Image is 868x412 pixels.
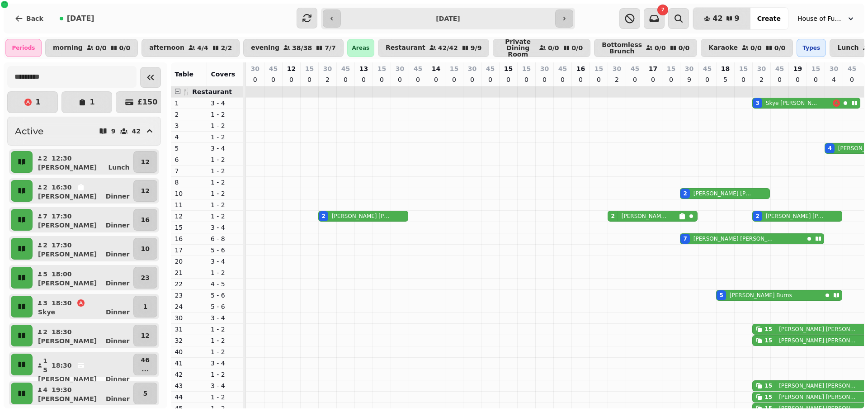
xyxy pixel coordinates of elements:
p: Skye [38,308,55,317]
p: 0 [559,75,566,84]
p: 30 [613,64,621,73]
button: Bottomless Brunch0/00/0 [594,39,697,57]
p: 15 [377,64,386,73]
p: afternoon [149,44,184,52]
p: Dinner [106,374,130,384]
p: 10 [175,189,203,198]
button: 5 [133,383,157,404]
p: 0 [306,75,313,84]
p: 45 [269,64,278,73]
p: 38 / 38 [292,45,312,51]
p: 45 [486,64,495,73]
button: Private Dining Room0/00/0 [493,39,590,57]
p: 3 [42,298,48,308]
p: 1 - 2 [211,200,240,209]
p: 1 - 2 [211,393,240,402]
p: 1 - 2 [211,121,240,130]
p: Lunch [108,163,129,172]
p: 2 / 2 [221,45,232,51]
p: Dinner [106,192,130,201]
p: [PERSON_NAME] [38,336,97,346]
p: 8 [175,178,203,187]
p: 18:00 [52,270,72,279]
p: 30 [685,64,693,73]
p: 0 / 0 [655,45,666,51]
p: 15 [305,64,314,73]
p: 0 [251,75,259,84]
p: 17 [175,246,203,255]
p: 1 - 2 [211,212,240,221]
p: Dinner [106,221,130,230]
p: 30 [540,64,549,73]
div: Periods [5,39,42,57]
p: 10 [141,244,150,253]
p: 30 [757,64,766,73]
p: 1 - 2 [211,325,240,334]
p: 30 [175,313,203,322]
p: 15 [811,64,820,73]
p: 5 - 6 [211,246,240,255]
p: 42 / 42 [438,45,458,51]
p: 0 [414,75,421,84]
p: 4 - 5 [211,279,240,289]
p: 9 [685,75,693,84]
p: 40 [175,347,203,356]
p: [PERSON_NAME] [38,221,97,230]
p: 16 [576,64,585,73]
p: 30 [323,64,332,73]
p: 0 [342,75,349,84]
p: 20 [758,75,765,93]
button: 1 [133,296,157,317]
p: 7 [175,166,203,175]
p: 12 [141,186,150,195]
p: 0 [396,75,403,84]
button: 1 [7,91,58,113]
p: 45 [341,64,350,73]
button: Restaurant42/429/9 [378,39,489,57]
p: 1 - 2 [211,268,240,277]
p: 1 - 2 [211,166,240,175]
p: 0 / 0 [572,45,583,51]
div: 15 [764,337,772,344]
p: [PERSON_NAME] [PERSON_NAME] [779,393,858,401]
p: 45 [631,64,639,73]
p: 3 - 4 [211,313,240,322]
p: [PERSON_NAME] [38,374,97,384]
p: [PERSON_NAME] [PERSON_NAME] [779,326,858,333]
p: [PERSON_NAME] Burns [730,292,792,299]
button: 518:00[PERSON_NAME]Dinner [34,267,132,289]
p: 24 [175,302,203,311]
p: 1 - 2 [211,155,240,164]
button: 429 [693,8,750,29]
p: 0 [776,75,783,84]
button: 216:30[PERSON_NAME]Dinner [34,180,132,202]
button: Active942 [7,117,161,146]
span: [DATE] [67,15,94,22]
p: 3 - 4 [211,144,240,153]
button: 717:30[PERSON_NAME]Dinner [34,209,132,231]
span: 7 [661,8,665,12]
p: ... [141,365,150,374]
p: 23 [175,291,203,300]
p: 1 - 2 [211,133,240,142]
div: 4 [828,145,831,152]
p: 45 [414,64,422,73]
p: Private Dining Room [500,38,535,57]
button: 23 [133,267,157,289]
p: 15 [594,64,603,73]
p: 0 [432,75,439,84]
p: 2 [42,183,48,192]
p: 3 - 4 [211,99,240,108]
p: 0 [667,75,675,84]
p: 16 [175,234,203,243]
p: 32 [175,336,203,345]
p: 0 [360,75,367,84]
p: 0 [505,75,512,84]
p: 41 [175,359,203,368]
p: 1 - 2 [211,189,240,198]
button: 217:30[PERSON_NAME]Dinner [34,238,132,260]
button: 419:30[PERSON_NAME]Dinner [34,383,132,404]
p: 11 [175,200,203,209]
p: 1 - 2 [211,347,240,356]
span: 🍴 Restaurant [182,88,232,95]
